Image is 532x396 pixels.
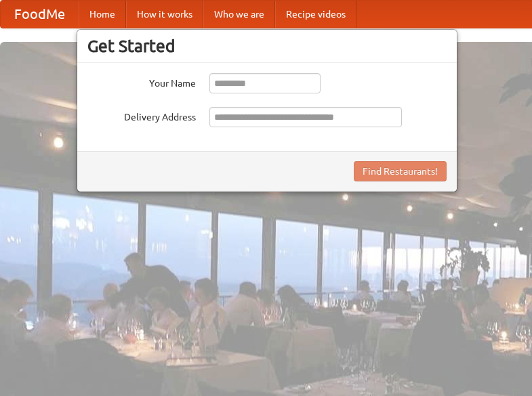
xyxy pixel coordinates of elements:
[87,107,196,124] label: Delivery Address
[203,1,275,28] a: Who we are
[87,36,447,56] h3: Get Started
[79,1,126,28] a: Home
[275,1,356,28] a: Recipe videos
[87,73,196,90] label: Your Name
[354,161,447,181] button: Find Restaurants!
[1,1,79,28] a: FoodMe
[126,1,203,28] a: How it works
